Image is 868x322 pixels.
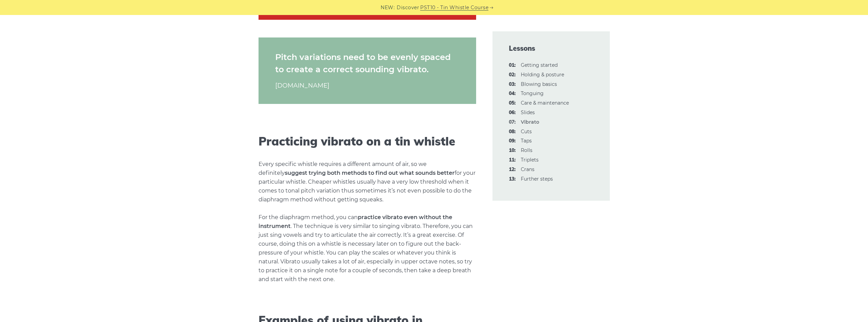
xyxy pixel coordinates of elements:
p: Pitch variations need to be evenly spaced to create a correct sounding vibrato. [275,51,459,76]
a: 11:Triplets [521,157,539,163]
span: NEW: [381,4,395,12]
span: 10: [509,147,516,155]
span: 12: [509,166,516,174]
a: 02:Holding & posture [521,72,564,78]
a: 10:Rolls [521,147,532,153]
span: 03: [509,80,516,89]
a: 03:Blowing basics [521,81,557,87]
strong: suggest trying both methods to find out what sounds better [285,170,455,176]
span: 09: [509,137,516,145]
strong: Vibrato [521,119,539,125]
span: 02: [509,71,516,79]
span: 04: [509,90,516,98]
span: 01: [509,61,516,70]
span: 08: [509,128,516,136]
a: 13:Further steps [521,176,553,182]
cite: [DOMAIN_NAME] [275,81,459,90]
span: 07: [509,118,516,126]
a: 01:Getting started [521,62,558,68]
span: Lessons [509,44,593,53]
a: 05:Care & maintenance [521,100,569,106]
a: 09:Taps [521,138,532,144]
a: PST10 - Tin Whistle Course [420,4,488,12]
span: 13: [509,175,516,183]
a: 12:Crans [521,166,534,172]
p: Every specific whistle requires a different amount of air, so we definitely for your particular w... [259,160,476,284]
span: 05: [509,99,516,107]
a: 08:Cuts [521,128,532,135]
a: 04:Tonguing [521,90,544,96]
span: 06: [509,109,516,117]
span: 11: [509,156,516,164]
a: 06:Slides [521,109,535,116]
span: Discover [397,4,419,12]
h2: Practicing vibrato on a tin whistle [259,135,476,149]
